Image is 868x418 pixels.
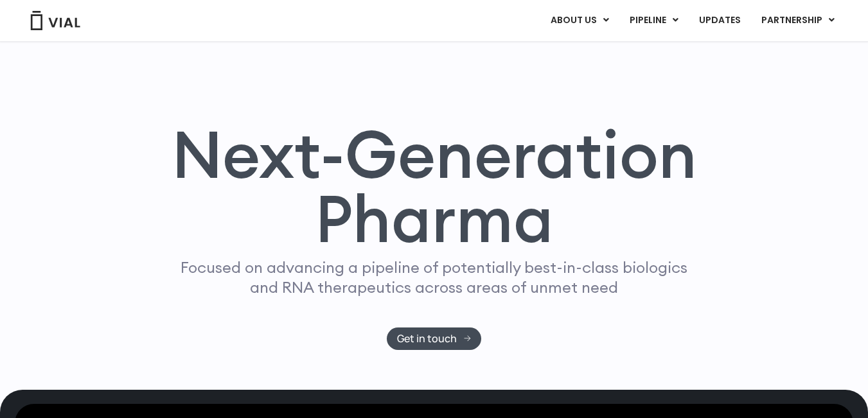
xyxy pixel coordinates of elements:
a: PIPELINEMenu Toggle [619,10,688,31]
span: Get in touch [397,334,457,344]
p: Focused on advancing a pipeline of potentially best-in-class biologics and RNA therapeutics acros... [175,257,693,297]
a: PARTNERSHIPMenu Toggle [751,10,845,31]
img: Vial Logo [30,11,81,30]
a: ABOUT USMenu Toggle [540,10,619,31]
a: UPDATES [689,10,750,31]
h1: Next-Generation Pharma [156,122,713,252]
a: Get in touch [387,327,481,350]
